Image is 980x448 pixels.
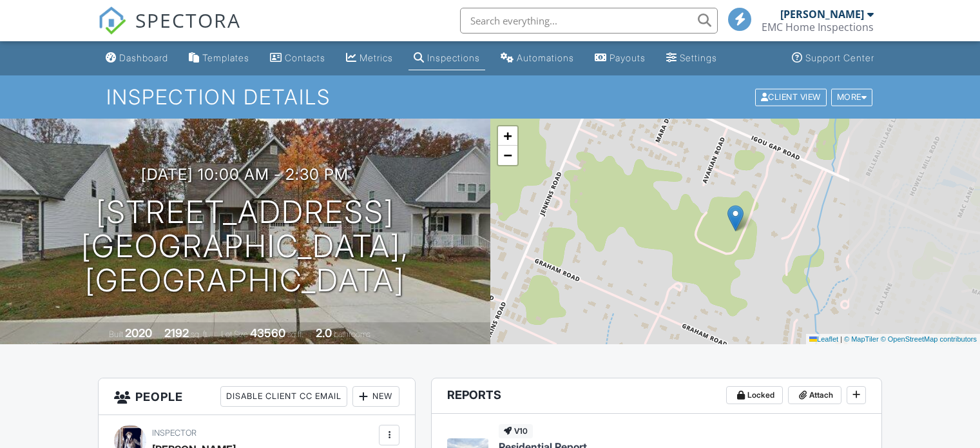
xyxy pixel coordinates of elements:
div: [PERSON_NAME] [780,8,864,21]
div: Support Center [805,52,874,63]
div: EMC Home Inspections [762,21,874,34]
div: Settings [680,52,717,63]
div: Metrics [360,52,393,63]
a: © OpenStreetMap contributors [881,335,977,343]
span: SPECTORA [135,6,241,34]
div: New [352,386,399,407]
div: Contacts [285,52,325,63]
span: sq. ft. [191,329,209,339]
span: − [503,147,512,163]
div: Templates [202,52,249,63]
div: Automations [517,52,574,63]
h3: People [99,378,415,415]
div: Client View [755,88,827,106]
span: Lot Size [221,329,248,339]
a: Contacts [265,46,331,70]
a: Settings [661,46,722,70]
input: Search everything... [460,8,718,34]
span: sq.ft. [287,329,303,339]
a: Automations (Basic) [495,46,579,70]
a: Inspections [408,46,485,70]
a: Dashboard [101,46,173,70]
a: Client View [754,92,830,101]
span: bathrooms [334,329,370,339]
a: Metrics [341,46,398,70]
div: 2.0 [316,326,332,340]
span: | [840,335,842,343]
a: Zoom out [498,146,517,165]
img: The Best Home Inspection Software - Spectora [98,6,126,35]
h1: Inspection Details [106,86,874,108]
h3: [DATE] 10:00 am - 2:30 pm [141,166,349,183]
div: Inspections [427,52,480,63]
div: Payouts [610,52,646,63]
img: Marker [727,205,744,231]
a: Leaflet [809,335,838,343]
div: More [831,88,873,106]
div: Dashboard [119,52,168,63]
span: Built [109,329,123,339]
span: + [503,128,512,144]
a: Payouts [590,46,651,70]
div: Disable Client CC Email [220,386,347,407]
span: Inspector [152,428,197,438]
a: © MapTiler [844,335,879,343]
a: SPECTORA [98,17,241,44]
div: 43560 [250,326,285,340]
div: 2020 [125,326,152,340]
a: Templates [184,46,255,70]
a: Zoom in [498,126,517,146]
h1: [STREET_ADDRESS] [GEOGRAPHIC_DATA], [GEOGRAPHIC_DATA] [21,195,470,297]
div: 2192 [164,326,189,340]
a: Support Center [787,46,879,70]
